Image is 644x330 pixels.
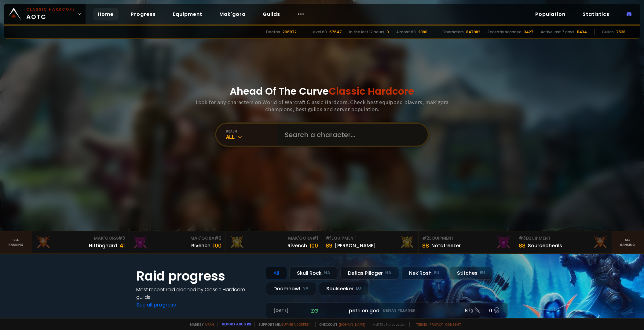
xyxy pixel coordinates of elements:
a: Report a bug [222,322,246,326]
a: Mak'gora [214,8,251,20]
div: 41 [119,241,125,250]
span: # 2 [214,235,221,241]
div: 67647 [329,29,342,35]
a: Population [530,8,570,20]
a: Home [93,8,119,20]
div: realm [226,129,277,133]
a: #2Equipment88Notafreezer [419,231,515,253]
a: #3Equipment88Sourceoheals [515,231,612,253]
div: 847982 [466,29,480,35]
span: Checkout [315,322,365,327]
h1: Raid progress [136,267,258,286]
div: 89 [326,241,332,250]
small: EU [356,285,361,292]
div: Characters [442,29,464,35]
div: All [226,133,277,140]
div: Recently scanned [488,29,521,35]
span: # 1 [326,235,331,241]
div: 88 [519,241,525,250]
div: 11434 [577,29,587,35]
a: [DOMAIN_NAME] [339,322,365,327]
a: Progress [126,8,161,20]
h4: Most recent raid cleaned by Classic Hardcore guilds [136,286,258,301]
a: See all progress [136,301,176,308]
a: Guilds [258,8,285,20]
span: # 2 [422,235,429,241]
a: [DATE]zgpetri on godDefias Pillager8 /90 [266,303,508,319]
div: 3 [387,29,389,35]
span: Classic Hardcore [329,84,414,98]
div: Equipment [326,235,415,241]
div: Doomhowl [266,282,316,295]
a: a fan [205,322,214,327]
a: Mak'Gora#1Rîvench100 [225,231,322,253]
span: # 3 [519,235,526,241]
div: Rivench [191,242,210,249]
h1: Ahead Of The Curve [230,84,414,99]
a: Mak'Gora#3Hittinghard41 [32,231,129,253]
span: AOTC [26,7,75,21]
small: EU [434,270,439,276]
div: Hittinghard [89,242,117,249]
span: # 3 [118,235,125,241]
small: Classic Hardcore [26,7,75,12]
div: Skull Rock [289,267,338,280]
div: Soulseeker [319,282,369,295]
div: All [266,267,287,280]
div: 2080 [418,29,427,35]
small: NA [302,285,309,292]
div: 100 [309,241,318,250]
div: Mak'Gora [229,235,318,241]
div: Guilds [602,29,614,35]
div: Sourceoheals [528,242,562,249]
a: #1Equipment89[PERSON_NAME] [322,231,419,253]
div: Mak'Gora [36,235,125,241]
h3: Look for any characters on World of Warcraft Classic Hardcore. Check best equipped players, mak'g... [193,99,451,113]
a: Mak'Gora#2Rivench100 [129,231,225,253]
div: Level 60 [312,29,327,35]
div: Deaths [266,29,280,35]
div: In the last 12 hours [349,29,384,35]
div: Nek'Rosh [401,267,447,280]
small: EU [480,270,485,276]
input: Search a character... [281,124,420,146]
div: [PERSON_NAME] [335,242,376,249]
div: 88 [422,241,429,250]
div: 3427 [524,29,533,35]
div: Mak'Gora [133,235,221,241]
div: Equipment [422,235,511,241]
span: Support me, [254,322,312,327]
a: Privacy [430,322,443,327]
div: Rîvench [287,242,307,249]
div: Notafreezer [431,242,461,249]
div: 100 [213,241,221,250]
small: NA [385,270,391,276]
div: 206972 [283,29,297,35]
div: Active last 7 days [541,29,574,35]
div: 7538 [616,29,625,35]
span: v. d752d5 - production [369,322,406,327]
a: Terms [416,322,427,327]
a: Classic HardcoreAOTC [4,4,86,24]
div: Stitches [449,267,493,280]
a: Equipment [168,8,207,20]
a: Buy me a coffee [281,322,312,327]
div: Equipment [519,235,608,241]
a: Seeranking [612,231,644,253]
span: # 1 [312,235,318,241]
div: Almost 60 [396,29,416,35]
a: Consent [445,322,461,327]
span: Made by [186,322,214,327]
small: NA [324,270,330,276]
a: Statistics [578,8,614,20]
div: Defias Pillager [340,267,399,280]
